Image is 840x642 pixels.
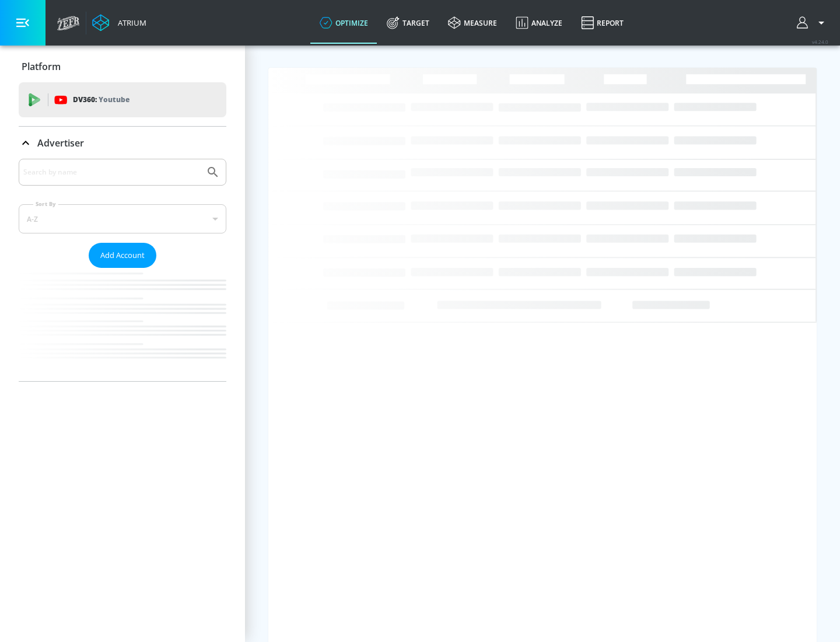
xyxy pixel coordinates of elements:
div: Advertiser [19,159,226,381]
div: Atrium [113,18,146,28]
span: v 4.24.0 [812,39,828,45]
nav: list of Advertiser [19,268,226,381]
a: optimize [310,2,377,44]
span: Add Account [100,249,145,262]
p: Platform [22,60,61,73]
div: Advertiser [19,127,226,159]
p: Advertiser [37,137,84,149]
p: Youtube [99,93,129,106]
a: measure [439,2,506,44]
input: Search by name [23,165,200,180]
a: Analyze [506,2,572,44]
div: DV360: Youtube [19,82,226,117]
a: Report [572,2,633,44]
a: Atrium [92,14,146,32]
a: Target [377,2,439,44]
div: Platform [19,50,226,83]
label: Sort By [33,200,58,208]
p: DV360: [73,93,129,106]
button: Add Account [89,243,156,268]
div: A-Z [19,204,226,233]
